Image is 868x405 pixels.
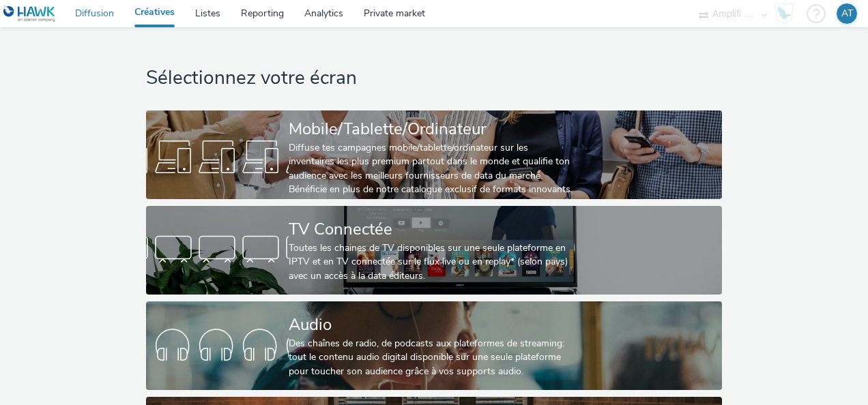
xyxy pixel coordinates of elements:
[146,65,721,91] h1: Sélectionnez votre écran
[146,110,721,199] a: Mobile/Tablette/OrdinateurDiffuse tes campagnes mobile/tablette/ordinateur sur les inventaires le...
[289,141,574,197] div: Diffuse tes campagnes mobile/tablette/ordinateur sur les inventaires les plus premium partout dan...
[289,117,574,141] div: Mobile/Tablette/Ordinateur
[3,5,56,22] img: undefined Logo
[774,3,794,25] img: Hawk Academy
[289,313,574,337] div: Audio
[774,3,800,25] a: Hawk Academy
[289,337,574,378] div: Des chaînes de radio, de podcasts aux plateformes de streaming: tout le contenu audio digital dis...
[289,241,574,283] div: Toutes les chaines de TV disponibles sur une seule plateforme en IPTV et en TV connectée sur le f...
[146,301,721,390] a: AudioDes chaînes de radio, de podcasts aux plateformes de streaming: tout le contenu audio digita...
[289,217,574,241] div: TV Connectée
[146,206,721,295] a: TV ConnectéeToutes les chaines de TV disponibles sur une seule plateforme en IPTV et en TV connec...
[841,3,853,24] div: AT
